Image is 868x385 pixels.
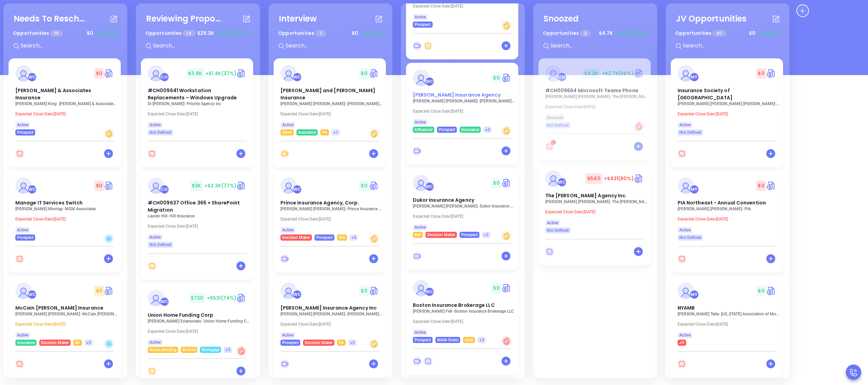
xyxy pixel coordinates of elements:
[183,346,196,354] span: Bronze
[413,109,515,114] p: Expected Close Date: [DATE]
[545,94,648,99] p: Derek Oberman - The Oberman Companies
[415,13,426,21] span: Active
[766,286,776,296] img: Quote
[148,214,250,218] p: Lauren Hill - Hill Insurance
[369,339,379,349] div: Warm
[502,126,511,136] div: Warm
[671,58,784,171] div: profileMegan Youmans$0Circle dollarInsurance Society of [GEOGRAPHIC_DATA][PERSON_NAME] [PERSON_NA...
[678,87,733,101] span: Insurance Society of Philadelphia
[597,28,614,39] span: $ 4.7K
[17,121,28,129] span: Active
[550,41,652,50] input: Search...
[28,73,37,82] div: Walter Contreras
[406,168,520,273] div: profileWalter Contreras$0Circle dollarDukor Insurance Agency[PERSON_NAME] [PERSON_NAME]- Dukor In...
[543,27,591,40] p: Opportunities
[547,219,558,227] span: Active
[85,28,95,39] span: $ 0
[9,276,121,346] a: profileWalter Contreras$0Circle dollarMcCain [PERSON_NAME] Insurance[PERSON_NAME] [PERSON_NAME]- ...
[545,192,627,199] span: The Willis E. Kilborne Agency Inc.
[236,346,246,356] div: Hot
[17,339,35,346] span: Insurance
[316,234,333,241] span: Prospect
[285,41,387,50] input: Search...
[406,168,518,238] a: profileWalter Contreras$0Circle dollarDukor Insurance Agency[PERSON_NAME] [PERSON_NAME]- Dukor In...
[678,177,694,194] img: PIA Northeast - Annual Convention
[141,9,255,58] div: Reviewing ProposalOpportunities 14$29.3K+$16.8K(57%)
[322,129,327,136] span: PA
[282,339,299,346] span: Prospect
[204,182,236,189] span: +$2.3K (77%)
[544,13,579,25] div: Snoozed
[679,226,691,234] span: Active
[545,170,562,187] img: The Willis E. Kilborne Agency Inc.
[604,175,634,182] span: +$431 (80%)
[465,336,473,344] span: Gold
[190,181,203,191] span: $ 3K
[585,173,602,184] span: $ 540
[678,101,780,106] p: Ann Marie Snyder - Insurance Society of Philadelphia
[485,126,490,133] span: +2
[545,87,638,94] span: #CH009664 Microsoft Teams Phone
[236,181,246,191] img: Quote
[415,231,421,239] span: MA
[502,283,511,293] a: Quote
[766,181,776,191] a: Quote
[205,70,236,77] span: +$1.4K (37%)
[756,68,766,79] span: $ 0
[547,122,569,129] span: Not Defined
[148,312,213,318] span: Union Home Funding Corp
[86,339,91,346] span: +2
[104,286,114,296] a: Quote
[94,181,104,191] span: $ 0
[369,181,379,191] img: Quote
[274,171,387,276] div: profileWalter Contreras$0Circle dollarPrince Insurance Agency, Corp.[PERSON_NAME] [PERSON_NAME]- ...
[678,217,780,222] p: Expected Close Date: [DATE]
[13,27,63,40] p: Opportunities
[351,234,356,241] span: +4
[369,286,379,296] a: Quote
[141,58,255,171] div: profileCarla Humber$3.8K+$1.4K(37%)Circle dollar#CH009641 Workstation Replacements – Windows Upgr...
[236,68,246,79] img: Quote
[207,295,236,301] span: +$531 (74%)
[350,339,355,346] span: +2
[369,129,379,139] div: Warm
[502,231,511,241] div: Warm
[104,339,114,349] div: Cold
[491,283,501,294] span: $ 0
[359,68,369,79] span: $ 0
[141,171,253,248] a: profileCarla Humber$3K+$2.3K(77%)Circle dollar#CH009637 Office 365 + SharePoint MigrationLauren H...
[97,30,118,37] span: +$0 (0%)
[671,171,784,276] div: profileMegan Youmans$0Circle dollarPIA Northeast - Annual Convention[PERSON_NAME] [PERSON_NAME]- ...
[678,312,780,316] p: Edith Tella - New York Association of Mortgage Brokers (NYAMB)
[280,217,383,222] p: Expected Close Date: [DATE]
[104,234,114,244] div: Cold
[545,65,562,82] img: #CH009664 Microsoft Teams Phone
[580,30,591,37] span: 2
[413,91,501,98] span: Harlan Insurance Agency
[17,129,33,136] span: Prospect
[104,68,114,79] a: Quote
[690,73,699,82] div: Megan Youmans
[679,234,701,241] span: Not Defined
[679,121,691,129] span: Active
[545,199,648,204] p: Jessica A. Hess - The Willis E. Kilborne Agency Inc.
[236,293,246,303] a: Quote
[280,322,383,327] p: Expected Close Date: [DATE]
[678,283,694,299] img: NYAMB
[413,204,515,209] p: Abraham Sillah - Dukor Insurance Agency
[15,217,118,222] p: Expected Close Date: [DATE]
[582,68,600,79] span: $ 4.2K
[280,304,377,311] span: Straub Insurance Agency Inc
[425,182,434,191] div: Walter Contreras
[439,126,455,133] span: Prospect
[552,140,554,145] span: 2
[545,210,648,214] p: Expected Close Date: [DATE]
[415,336,431,344] span: Prospect
[678,65,694,82] img: Insurance Society of Philadelphia
[413,302,495,309] span: Boston Insurance Brokerage LLC
[279,13,317,25] div: Interview
[339,339,344,346] span: PA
